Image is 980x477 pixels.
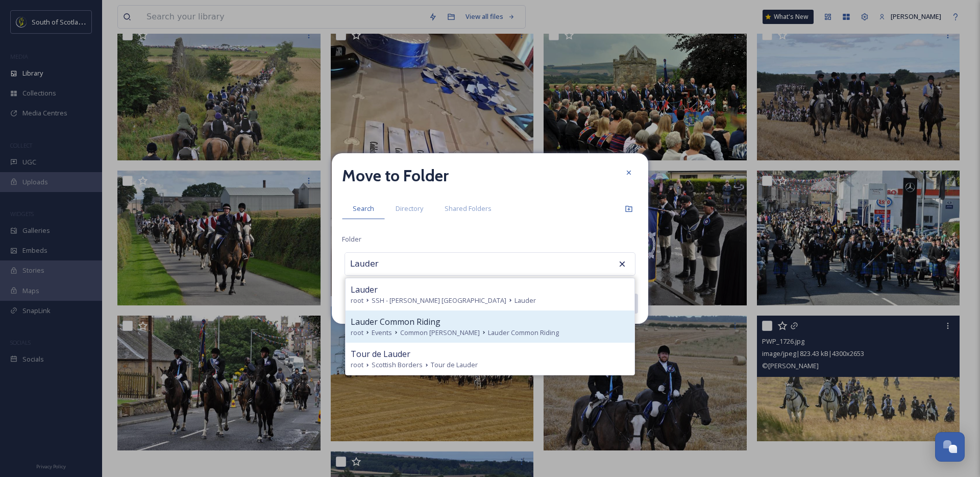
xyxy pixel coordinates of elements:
span: root [351,328,363,338]
span: Lauder [351,283,378,296]
input: Search for a folder [345,253,457,275]
span: Lauder [514,296,536,305]
span: Shared Folders [445,204,492,213]
h2: Move to Folder [342,163,449,188]
span: Lauder Common Riding [488,328,559,338]
span: root [351,360,363,370]
button: Open Chat [935,432,965,462]
span: Common [PERSON_NAME] [400,328,480,338]
span: Tour de Lauder [351,348,410,360]
span: SSH - [PERSON_NAME] [GEOGRAPHIC_DATA] [372,296,506,305]
span: root [351,296,363,305]
span: Scottish Borders [372,360,423,370]
span: Folder [342,234,361,244]
span: Directory [396,204,423,213]
span: Lauder Common Riding [351,316,440,328]
span: Events [372,328,392,338]
span: Search [353,204,374,213]
span: Tour de Lauder [431,360,478,370]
